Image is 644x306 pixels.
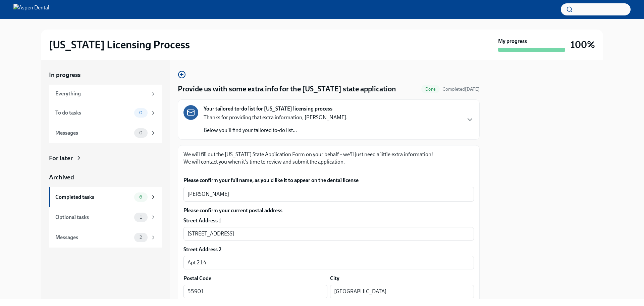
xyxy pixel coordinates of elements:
a: In progress [49,71,162,79]
div: Messages [55,129,131,137]
label: Postal Code [183,275,211,282]
a: Messages2 [49,227,162,248]
p: Thanks for providing that extra information, [PERSON_NAME]. [204,114,347,121]
label: Street Address 2 [183,246,221,253]
h4: Provide us with some extra info for the [US_STATE] state application [178,84,396,94]
div: For later [49,154,73,163]
div: Optional tasks [55,214,131,221]
label: Please confirm your current postal address [183,207,474,214]
span: 0 [135,110,147,115]
a: Archived [49,173,162,182]
h3: 100% [571,39,595,51]
div: To do tasks [55,109,131,117]
textarea: [PERSON_NAME] [187,190,470,198]
label: City [330,275,339,282]
label: Please confirm your full name, as you'd like it to appear on the dental license [183,177,474,184]
span: 6 [135,194,146,200]
div: Completed tasks [55,193,131,201]
span: 0 [135,130,147,135]
label: Street Address 1 [183,217,221,224]
span: Done [421,87,440,92]
a: To do tasks0 [49,103,162,123]
span: Completed [442,86,480,92]
span: 1 [136,215,146,220]
a: Everything [49,85,162,103]
div: Everything [55,90,148,97]
a: Completed tasks6 [49,187,162,207]
strong: My progress [498,38,527,45]
p: We will fill out the [US_STATE] State Application Form on your behalf – we'll just need a little ... [183,151,474,166]
p: Below you'll find your tailored to-do list... [204,127,347,134]
a: For later [49,154,162,163]
a: Optional tasks1 [49,207,162,227]
strong: Your tailored to-do list for [US_STATE] licensing process [204,105,332,113]
h2: [US_STATE] Licensing Process [49,38,190,51]
img: Aspen Dental [13,4,49,15]
strong: [DATE] [465,86,480,92]
span: 2 [136,235,146,240]
a: Messages0 [49,123,162,143]
div: Messages [55,234,131,241]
